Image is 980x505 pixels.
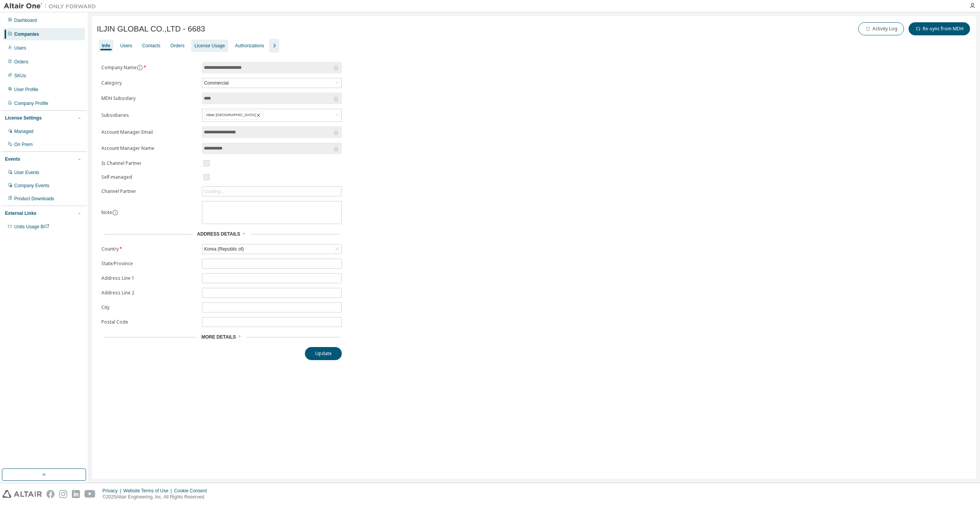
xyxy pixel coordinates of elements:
label: Address Line 1 [101,275,197,281]
label: Account Manager Name [101,145,197,151]
div: Website Terms of Use [123,488,174,494]
div: User Profile [14,86,38,93]
span: More Details [201,334,236,340]
span: ILJIN GLOBAL CO.,LTD - 6683 [97,25,205,33]
div: License Settings [5,115,41,121]
div: Privacy [103,488,123,494]
button: Activity Log [858,22,904,35]
div: Companies [14,31,39,37]
div: Product Downloads [14,196,54,202]
label: Self-managed [101,174,197,180]
button: information [112,209,118,216]
div: User Events [14,169,39,176]
div: Altair [GEOGRAPHIC_DATA] [202,109,341,121]
label: Note [101,209,112,216]
img: facebook.svg [46,490,55,498]
div: Users [120,43,132,49]
label: City [101,304,197,311]
div: Dashboard [14,17,37,23]
div: On Prem [14,141,33,148]
div: Contacts [142,43,160,49]
img: linkedin.svg [72,490,80,498]
label: Is Channel Partner [101,160,197,166]
button: information [137,65,143,71]
div: Altair [GEOGRAPHIC_DATA] [204,111,263,120]
p: © 2025 Altair Engineering, Inc. All Rights Reserved. [103,494,212,500]
span: Units Usage BI [14,224,50,229]
button: Re-sync from MDH [909,22,970,35]
div: Info [102,43,110,49]
div: External Links [5,210,36,216]
img: Altair One [4,2,100,10]
label: Company Name [101,65,197,71]
label: Address Line 2 [101,290,197,296]
div: Korea (Republic of) [202,244,341,254]
label: State/Province [101,261,197,267]
label: Category [101,80,197,86]
div: Korea (Republic of) [203,245,245,253]
label: Channel Partner [101,188,197,194]
label: MDH Subsidary [101,95,197,101]
div: Cookie Consent [174,488,211,494]
div: Commercial [203,79,230,87]
label: Account Manager Email [101,129,197,135]
div: Managed [14,128,33,135]
div: Authorizations [235,43,264,49]
label: Country [101,246,197,252]
label: Subsidiaries [101,112,197,118]
span: Address Details [197,231,240,237]
div: Commercial [202,78,341,88]
button: Update [305,347,342,360]
div: Company Profile [14,100,48,106]
img: altair_logo.svg [2,490,42,498]
div: Events [5,156,20,162]
img: youtube.svg [84,490,96,498]
img: instagram.svg [59,490,67,498]
div: Loading... [202,187,341,196]
div: Loading... [204,188,224,194]
div: SKUs [14,73,26,79]
label: Postal Code [101,319,197,325]
div: Users [14,45,26,51]
div: Company Events [14,183,49,189]
div: License Usage [194,43,225,49]
div: Orders [171,43,185,49]
div: Orders [14,59,28,65]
